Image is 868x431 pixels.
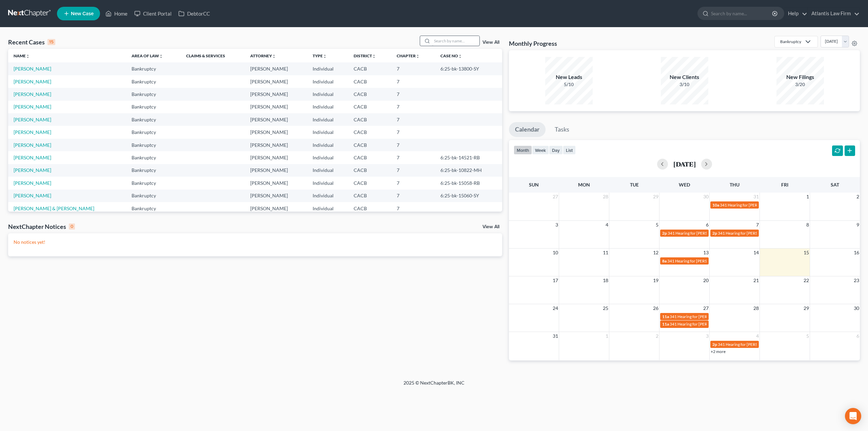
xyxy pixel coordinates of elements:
a: +2 more [711,349,726,354]
button: day [549,145,563,155]
span: 4 [605,221,609,229]
td: [PERSON_NAME] [245,101,307,113]
a: Tasks [549,122,575,137]
td: Bankruptcy [126,62,181,75]
td: CACB [348,202,391,215]
span: 17 [552,276,559,285]
td: CACB [348,139,391,151]
td: Bankruptcy [126,190,181,202]
td: 7 [391,139,435,151]
td: 7 [391,202,435,215]
a: [PERSON_NAME] & [PERSON_NAME] [14,205,94,211]
span: Fri [781,182,788,188]
td: Bankruptcy [126,139,181,151]
div: 0 [69,223,75,230]
span: 22 [803,276,810,285]
div: Recent Cases [8,38,55,46]
span: 2p [712,342,717,347]
span: 13 [703,249,709,257]
a: [PERSON_NAME] [14,142,51,148]
span: 24 [552,304,559,312]
button: month [514,145,532,155]
span: 6 [705,221,709,229]
button: week [532,145,549,155]
td: 7 [391,164,435,177]
span: 23 [853,276,860,285]
span: Mon [578,182,590,188]
td: [PERSON_NAME] [245,62,307,75]
td: 7 [391,177,435,189]
div: New Leads [545,73,593,81]
div: 2025 © NextChapterBK, INC [241,379,627,392]
td: [PERSON_NAME] [245,177,307,189]
a: Chapterunfold_more [397,53,420,58]
td: CACB [348,151,391,164]
td: 6:25-bk-14521-RB [435,151,502,164]
span: 28 [602,193,609,201]
p: No notices yet! [14,239,497,246]
td: Individual [307,113,348,126]
div: Bankruptcy [780,39,801,44]
span: 6 [856,332,860,340]
td: [PERSON_NAME] [245,151,307,164]
span: Tue [630,182,639,188]
span: 341 Hearing for [PERSON_NAME] [670,321,730,327]
button: list [563,145,576,155]
div: New Filings [776,73,824,81]
span: 341 Hearing for [PERSON_NAME] [670,314,730,319]
div: 15 [47,39,55,45]
h2: [DATE] [673,160,696,168]
div: 3/20 [776,81,824,88]
th: Claims & Services [181,49,245,62]
span: 2 [655,332,659,340]
span: 341 Hearing for [PERSON_NAME] [668,231,728,236]
td: Individual [307,177,348,189]
td: 7 [391,75,435,88]
a: Attorneyunfold_more [250,53,276,58]
span: 341 Hearing for [PERSON_NAME] [718,342,778,347]
div: NextChapter Notices [8,222,75,231]
a: Area of Lawunfold_more [132,53,163,58]
span: 27 [703,304,709,312]
td: Individual [307,139,348,151]
span: 21 [753,276,759,285]
span: 5 [806,332,810,340]
td: CACB [348,75,391,88]
td: CACB [348,126,391,138]
i: unfold_more [26,54,30,58]
td: [PERSON_NAME] [245,139,307,151]
td: [PERSON_NAME] [245,113,307,126]
a: [PERSON_NAME] [14,193,51,198]
span: New Case [71,11,94,16]
a: [PERSON_NAME] [14,180,51,186]
td: 7 [391,62,435,75]
td: Individual [307,202,348,215]
a: Case Nounfold_more [440,53,462,58]
h3: Monthly Progress [509,39,557,47]
i: unfold_more [272,54,276,58]
span: 10a [712,202,719,208]
a: Help [785,7,807,20]
td: [PERSON_NAME] [245,88,307,100]
span: 11a [662,314,669,319]
div: New Clients [661,73,708,81]
span: Sat [831,182,839,188]
td: 7 [391,113,435,126]
td: Bankruptcy [126,101,181,113]
td: Bankruptcy [126,177,181,189]
a: [PERSON_NAME] [14,91,51,97]
td: 7 [391,88,435,100]
span: 8a [662,258,667,263]
span: 28 [753,304,759,312]
span: 12 [652,249,659,257]
span: Sun [529,182,539,188]
span: 341 Hearing for [PERSON_NAME] & [PERSON_NAME] [720,202,816,208]
span: Thu [730,182,739,188]
td: 6:25-bk-10822-MH [435,164,502,177]
td: [PERSON_NAME] [245,202,307,215]
span: 1 [605,332,609,340]
a: [PERSON_NAME] [14,79,51,84]
span: 16 [853,249,860,257]
span: 341 Hearing for [PERSON_NAME] [667,258,728,263]
span: 10 [552,249,559,257]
